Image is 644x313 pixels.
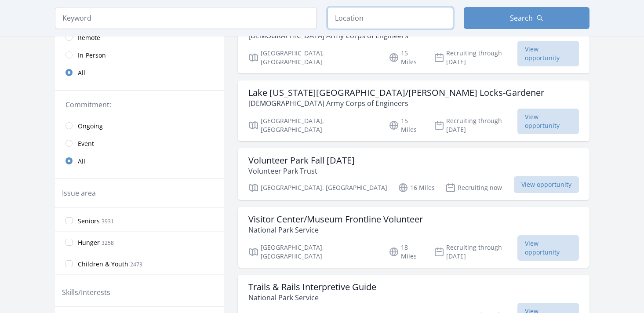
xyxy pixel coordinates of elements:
a: Visitor Center/Museum Frontline Volunteer National Park Service [GEOGRAPHIC_DATA], [GEOGRAPHIC_DA... [238,207,589,268]
h3: Trails & Rails Interpretive Guide [248,282,376,292]
p: National Park Service [248,225,423,235]
a: All [55,64,224,81]
p: [GEOGRAPHIC_DATA], [GEOGRAPHIC_DATA] [248,243,378,261]
span: View opportunity [517,109,579,134]
input: Hunger 3258 [65,239,73,246]
legend: Commitment: [65,99,213,110]
input: Keyword [55,7,317,29]
span: All [78,69,85,77]
a: Ongoing [55,117,224,135]
a: All [55,152,224,170]
p: [GEOGRAPHIC_DATA], [GEOGRAPHIC_DATA] [248,182,387,193]
span: Search [510,13,533,23]
h3: Lake [US_STATE][GEOGRAPHIC_DATA]/[PERSON_NAME] Locks-Gardener [248,87,544,98]
input: Seniors 3931 [65,217,73,224]
span: Seniors [78,217,100,226]
span: Event [78,139,94,148]
p: Recruiting through [DATE] [434,116,518,134]
p: 15 Miles [389,116,423,134]
a: Event [55,135,224,152]
p: 15 Miles [389,49,423,66]
input: Children & Youth 2473 [65,260,73,267]
span: Ongoing [78,122,103,131]
span: Hunger [78,238,100,247]
legend: Skills/Interests [62,287,110,298]
p: [GEOGRAPHIC_DATA], [GEOGRAPHIC_DATA] [248,49,378,66]
p: [DEMOGRAPHIC_DATA] Army Corps of Engineers [248,98,544,109]
legend: Issue area [62,188,96,198]
span: 2473 [130,261,142,268]
h3: Volunteer Park Fall [DATE] [248,155,355,166]
span: 3931 [102,218,114,225]
span: All [78,157,85,166]
p: [GEOGRAPHIC_DATA], [GEOGRAPHIC_DATA] [248,116,378,134]
a: Remote [55,29,224,46]
p: Recruiting through [DATE] [434,49,518,66]
span: In-Person [78,51,106,60]
input: Location [327,7,453,29]
p: Recruiting through [DATE] [434,243,518,261]
span: 3258 [102,239,114,247]
a: In-Person [55,46,224,64]
a: Volunteer Park Fall [DATE] Volunteer Park Trust [GEOGRAPHIC_DATA], [GEOGRAPHIC_DATA] 16 Miles Rec... [238,148,589,200]
a: Lake [US_STATE] Ship Canal/[PERSON_NAME] Locks-Bookstore Sales Clerk [DEMOGRAPHIC_DATA] Army Corp... [238,13,589,73]
span: View opportunity [517,235,579,261]
p: Volunteer Park Trust [248,166,355,176]
p: Recruiting now [445,182,502,193]
p: 16 Miles [398,182,435,193]
button: Search [464,7,589,29]
p: 18 Miles [389,243,423,261]
span: Children & Youth [78,260,128,269]
p: National Park Service [248,292,376,303]
span: View opportunity [514,176,579,193]
a: Lake [US_STATE][GEOGRAPHIC_DATA]/[PERSON_NAME] Locks-Gardener [DEMOGRAPHIC_DATA] Army Corps of En... [238,80,589,141]
span: Remote [78,33,100,42]
span: View opportunity [517,41,579,66]
h3: Visitor Center/Museum Frontline Volunteer [248,214,423,225]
